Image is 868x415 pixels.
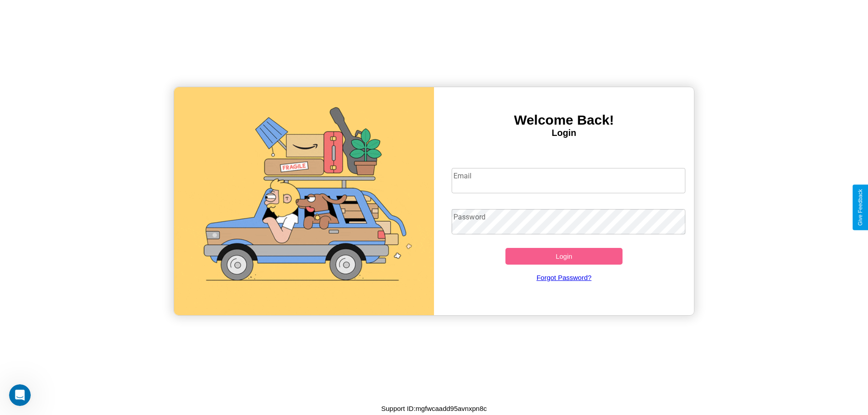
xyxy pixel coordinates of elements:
button: Login [505,248,623,265]
p: Support ID: mgfwcaadd95avnxpn8c [381,402,486,415]
a: Forgot Password? [447,265,681,290]
div: Give Feedback [857,189,863,226]
h3: Welcome Back! [434,112,694,128]
img: gif [174,87,434,315]
h4: Login [434,128,694,138]
iframe: Intercom live chat [9,384,31,406]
